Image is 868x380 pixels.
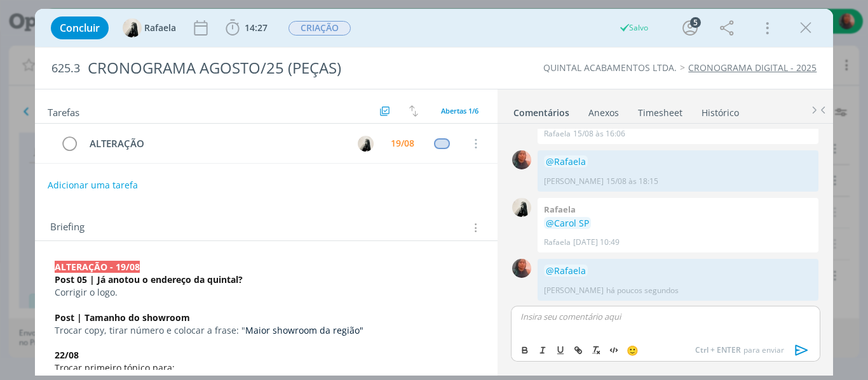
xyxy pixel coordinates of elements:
button: RRafaela [123,18,176,37]
div: Anexos [588,107,619,119]
p: [PERSON_NAME] [544,176,604,187]
span: 14:27 [245,22,268,34]
img: R [512,198,531,217]
span: Concluir [60,23,100,33]
a: Comentários [513,101,570,119]
span: 15/08 às 18:15 [606,176,658,187]
span: 15/08 às 16:06 [573,128,625,140]
img: R [123,18,142,37]
span: Ctrl + ENTER [695,344,743,356]
div: ALTERAÇÃO [85,136,346,152]
img: R [358,136,374,152]
span: @Rafaela [546,155,586,167]
span: Rafaela [144,23,176,32]
p: Trocar copy, tirar número e colocar a frase: " [55,324,478,337]
button: CRIAÇÃO [288,20,351,36]
a: QUINTAL ACABAMENTOS LTDA. [543,62,677,74]
strong: Post 05 | Já anotou o endereço da quintal? [55,273,243,285]
strong: ALTERAÇÃO - 19/08 [55,261,140,273]
span: @Rafaela [546,265,586,277]
span: Tarefas [48,103,79,119]
a: Histórico [701,101,740,119]
span: CRIAÇÃO [288,21,351,36]
button: 5 [680,18,700,38]
span: Maior showroom da região" [245,324,363,336]
img: arrow-down-up.svg [409,105,418,117]
a: CRONOGRAMA DIGITAL - 2025 [688,62,817,74]
button: 🙂 [623,343,641,358]
strong: 22/08 [55,349,79,361]
p: Corrigir o logo. [55,286,478,299]
span: 🙂 [627,344,639,357]
span: Trocar primeiro tópico para: [55,362,175,374]
div: CRONOGRAMA AGOSTO/25 (PEÇAS) [83,53,492,84]
div: 19/08 [391,139,414,148]
p: Rafaela [544,128,571,140]
span: para enviar [695,344,784,356]
p: Rafaela [544,237,571,248]
button: Adicionar uma tarefa [47,174,139,197]
button: 14:27 [222,18,271,38]
img: C [512,150,531,169]
span: há poucos segundos [606,285,679,296]
span: [DATE] 10:49 [573,237,620,248]
img: C [512,259,531,278]
div: 5 [690,17,701,28]
span: @Carol SP [546,217,589,229]
p: [PERSON_NAME] [544,285,604,296]
span: Abertas 1/6 [441,106,478,115]
span: 625.3 [51,62,80,75]
button: R [356,134,375,153]
b: Rafaela [544,204,576,215]
div: dialog [35,9,834,376]
button: Concluir [51,16,109,39]
span: Briefing [50,219,85,236]
a: Timesheet [637,101,683,119]
strong: Post | Tamanho do showroom [55,311,190,324]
